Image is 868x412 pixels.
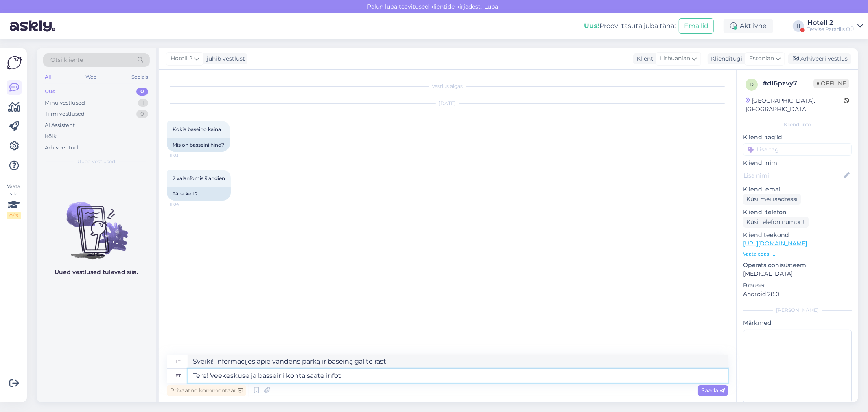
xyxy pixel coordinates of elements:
div: H [793,20,804,32]
span: 11:04 [169,201,200,207]
div: Täna kell 2 [167,187,231,201]
input: Lisa nimi [743,171,842,180]
p: Kliendi tag'id [743,133,852,142]
div: 1 [138,99,148,107]
div: Socials [130,72,150,82]
span: Kokia baseino kaina [173,126,221,132]
button: Emailid [679,18,714,34]
div: Arhiveeritud [45,144,78,152]
div: Küsi meiliaadressi [743,194,801,205]
div: 0 [136,110,148,118]
p: Kliendi telefon [743,208,852,217]
p: Märkmed [743,319,852,327]
div: Küsi telefoninumbrit [743,217,809,228]
div: Web [84,72,98,82]
span: Saada [701,387,725,394]
div: Hotell 2 [807,20,854,26]
span: d [750,81,754,88]
p: Operatsioonisüsteem [743,261,852,270]
div: Vestlus algas [167,83,728,90]
div: Tiimi vestlused [45,110,85,118]
p: Brauser [743,281,852,290]
p: Klienditeekond [743,231,852,239]
span: 2 valanfomis šiandien [173,175,225,181]
div: All [43,72,52,82]
div: Privaatne kommentaar [167,385,246,396]
p: [MEDICAL_DATA] [743,270,852,278]
div: Mis on basseini hind? [167,138,230,152]
a: [URL][DOMAIN_NAME] [743,240,807,247]
p: Uued vestlused tulevad siia. [55,268,138,276]
p: Kliendi nimi [743,159,852,167]
div: lt [176,355,181,368]
input: Lisa tag [743,143,852,156]
div: Tervise Paradiis OÜ [807,26,854,33]
span: Offline [813,79,849,88]
p: Android 28.0 [743,290,852,298]
span: Otsi kliente [50,56,83,64]
div: # dl6pzvy7 [763,79,813,88]
div: 0 / 3 [7,212,21,219]
div: Aktiivne [724,19,773,33]
span: Hotell 2 [171,54,192,63]
b: Uus! [584,22,599,30]
div: Arhiveeri vestlus [788,53,851,64]
div: Minu vestlused [45,99,85,107]
img: No chats [37,187,156,261]
div: Kliendi info [743,121,852,128]
div: juhib vestlust [203,55,245,63]
span: Estonian [749,54,774,63]
span: Luba [482,3,501,10]
div: Kõik [45,132,57,140]
p: Vaata edasi ... [743,250,852,258]
textarea: Sveiki! Informacijos apie vandens parką ir baseiną galite rasti [188,355,728,368]
div: et [175,369,181,383]
div: AI Assistent [45,121,75,129]
span: 11:03 [169,152,200,158]
div: Klienditugi [708,55,742,63]
div: Vaata siia [7,183,21,219]
div: 0 [136,88,148,96]
div: [DATE] [167,100,728,107]
div: [GEOGRAPHIC_DATA], [GEOGRAPHIC_DATA] [746,96,844,114]
img: Askly Logo [7,55,22,70]
span: Lithuanian [660,54,690,63]
div: Klient [633,55,653,63]
a: Hotell 2Tervise Paradiis OÜ [807,20,863,33]
span: Uued vestlused [78,158,116,165]
textarea: Tere! Veekeskuse ja basseini kohta saate infot [188,369,728,383]
div: [PERSON_NAME] [743,307,852,314]
div: Proovi tasuta juba täna: [584,21,676,31]
p: Kliendi email [743,185,852,194]
div: Uus [45,88,55,96]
